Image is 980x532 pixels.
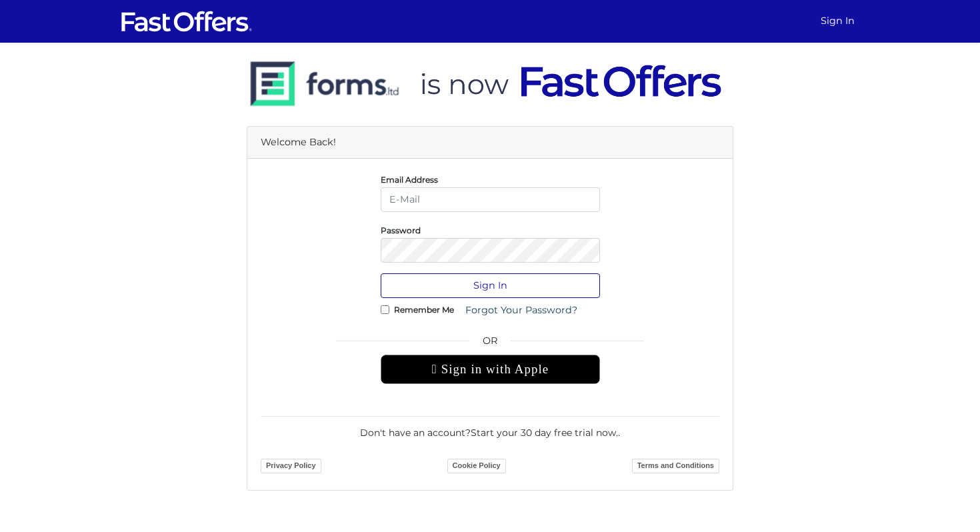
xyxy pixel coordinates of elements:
[381,333,600,355] span: OR
[471,427,618,439] a: Start your 30 day free trial now.
[381,355,600,384] div: Sign in with Apple
[261,416,719,440] div: Don't have an account? .
[815,8,860,34] a: Sign In
[457,298,586,323] a: Forgot Your Password?
[394,308,454,311] label: Remember Me
[381,178,438,181] label: Email Address
[381,229,421,232] label: Password
[447,459,506,473] a: Cookie Policy
[261,459,321,473] a: Privacy Policy
[247,127,733,159] div: Welcome Back!
[632,459,719,473] a: Terms and Conditions
[381,273,600,298] button: Sign In
[381,187,600,212] input: E-Mail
